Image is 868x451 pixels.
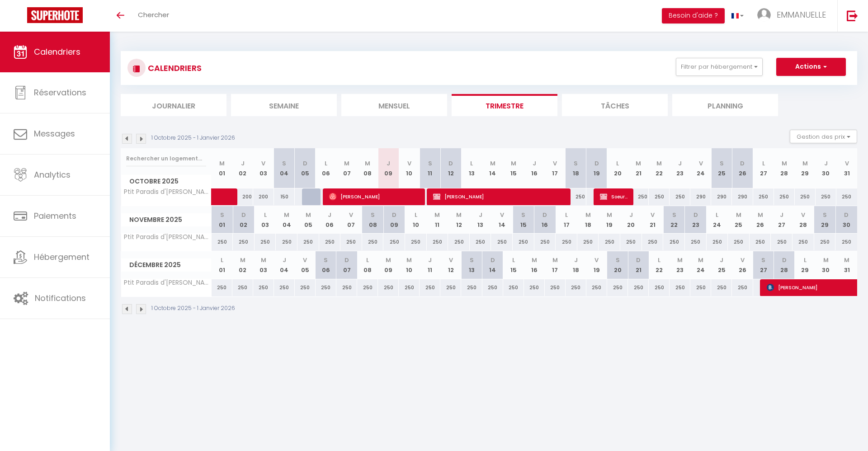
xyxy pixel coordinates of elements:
div: 250 [440,279,461,296]
abbr: J [428,256,432,264]
th: 04 [274,251,295,279]
abbr: M [552,256,558,264]
div: 250 [628,279,649,296]
div: 250 [253,279,274,296]
th: 30 [835,206,857,234]
abbr: M [758,211,763,219]
abbr: D [782,256,787,264]
div: 250 [649,188,670,205]
div: 250 [750,234,771,250]
th: 15 [503,251,524,279]
span: Messages [34,128,75,139]
span: Paiements [34,210,76,221]
abbr: M [490,159,495,168]
div: 250 [663,234,685,250]
th: 10 [399,251,420,279]
abbr: J [780,211,783,219]
img: logout [847,10,858,21]
th: 30 [816,148,836,188]
th: 24 [690,251,711,279]
abbr: J [328,211,331,219]
th: 22 [649,251,670,279]
div: 250 [711,279,732,296]
span: Chercher [138,10,169,19]
div: 250 [357,279,378,296]
li: Semaine [231,94,337,116]
div: 250 [276,234,297,250]
div: 250 [255,234,276,250]
div: 250 [620,234,642,250]
abbr: J [387,159,390,168]
div: 250 [233,234,255,250]
div: 250 [297,234,319,250]
span: Octobre 2025 [121,175,211,188]
div: 250 [316,279,336,296]
h3: CALENDRIERS [146,58,202,78]
li: Planning [672,94,778,116]
span: [PERSON_NAME] [329,188,419,205]
th: 13 [470,206,491,234]
div: 250 [503,279,524,296]
abbr: D [491,256,495,264]
abbr: V [500,211,504,219]
abbr: D [392,211,396,219]
span: Ptit Paradis d'[PERSON_NAME] + Parking [123,188,213,195]
th: 01 [212,148,232,188]
th: 10 [405,206,427,234]
th: 02 [232,251,253,279]
th: 24 [707,206,728,234]
div: 250 [399,279,420,296]
th: 21 [628,251,649,279]
th: 05 [297,206,319,234]
div: 250 [670,279,690,296]
abbr: J [720,256,723,264]
th: 17 [556,206,577,234]
abbr: S [574,159,578,168]
div: 250 [340,234,362,250]
th: 05 [295,251,316,279]
p: 1 Octobre 2025 - 1 Janvier 2026 [151,134,235,142]
abbr: M [532,256,537,264]
abbr: M [284,211,289,219]
abbr: M [656,159,662,168]
abbr: D [241,211,246,219]
th: 18 [566,148,586,188]
abbr: D [344,256,349,264]
th: 29 [795,251,816,279]
th: 25 [728,206,750,234]
div: 250 [607,279,628,296]
abbr: M [636,159,641,168]
div: 250 [690,279,711,296]
abbr: J [574,256,578,264]
abbr: M [607,211,612,219]
th: 15 [513,206,534,234]
abbr: J [629,211,633,219]
abbr: M [823,256,829,264]
abbr: L [804,256,807,264]
div: 250 [513,234,534,250]
th: 28 [774,251,795,279]
abbr: D [636,256,641,264]
th: 31 [836,251,857,279]
div: 250 [295,279,316,296]
div: 250 [771,234,793,250]
th: 23 [670,251,690,279]
input: Rechercher un logement... [126,150,206,167]
div: 250 [707,234,728,250]
abbr: V [303,256,307,264]
th: 06 [316,251,336,279]
abbr: V [594,256,599,264]
div: 250 [378,279,399,296]
abbr: M [344,159,349,168]
th: 07 [340,206,362,234]
abbr: M [261,256,266,264]
abbr: V [349,211,353,219]
th: 20 [607,251,628,279]
div: 250 [232,279,253,296]
div: 250 [753,188,774,205]
th: 29 [814,206,836,234]
th: 15 [503,148,524,188]
li: Mensuel [341,94,447,116]
div: 250 [816,188,836,205]
div: 250 [793,234,814,250]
